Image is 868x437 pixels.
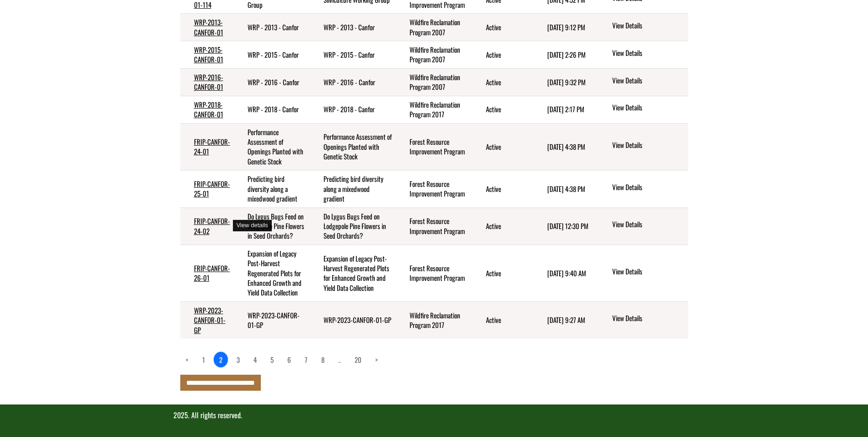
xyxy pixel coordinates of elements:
time: [DATE] 9:40 AM [547,268,586,278]
td: Wildfire Reclamation Program 2017 [396,96,472,123]
td: 7/9/2025 9:40 AM [534,245,598,301]
a: FRIP-CANFOR-26-01 [194,263,230,283]
td: WRP-2016-CANFOR-01 [180,68,234,96]
a: WRP-2016-CANFOR-01 [194,72,223,92]
td: Active [472,14,534,41]
td: WRP - 2016 - Canfor [310,68,396,96]
a: WRP-2013-CANFOR-01 [194,17,223,37]
td: FRIP-CANFOR-26-01 [180,245,234,301]
td: action menu [597,170,688,208]
td: WRP - 2018 - Canfor [310,96,396,123]
td: 4/6/2024 9:32 PM [534,68,598,96]
td: WRP-2023-CANFOR-01-GP [180,301,234,339]
td: Active [472,96,534,123]
td: Active [472,301,534,339]
a: page 3 [231,352,245,367]
a: WRP-2023-CANFOR-01-GP [194,305,226,335]
td: action menu [597,245,688,301]
td: Predicting bird diversity along a mixedwood gradient [310,170,396,208]
td: 4/8/2024 2:17 PM [534,96,598,123]
td: WRP-2023-CANFOR-01-GP [310,301,396,339]
a: View details [612,182,684,193]
td: Expansion of Legacy Post-Harvest Regenerated Plots for Enhanced Growth and Yield Data Collection [310,245,396,301]
td: 6/6/2025 4:38 PM [534,123,598,170]
td: Active [472,41,534,69]
td: Wildfire Reclamation Program 2007 [396,68,472,96]
td: action menu [597,123,688,170]
td: Performance Assessment of Openings Planted with Genetic Stock [310,123,396,170]
td: WRP-2013-CANFOR-01 [180,14,234,41]
td: Forest Resource Improvement Program [396,170,472,208]
a: FRIP-CANFOR-25-01 [194,179,230,198]
td: WRP - 2016 - Canfor [234,68,310,96]
time: [DATE] 9:32 PM [547,77,586,87]
td: action menu [597,14,688,41]
a: page 1 [197,352,210,367]
time: [DATE] 12:30 PM [547,221,588,231]
a: FRIP-CANFOR-24-02 [194,216,230,235]
a: Load more pages [333,352,346,367]
a: View details [612,76,684,87]
td: Wildfire Reclamation Program 2007 [396,41,472,69]
td: Active [472,245,534,301]
time: [DATE] 9:27 AM [547,315,585,325]
a: Next page [370,352,383,367]
td: WRP - 2013 - Canfor [310,14,396,41]
td: Expansion of Legacy Post-Harvest Regenerated Plots for Enhanced Growth and Yield Data Collection [234,245,310,301]
div: View details [233,220,272,231]
td: 4/6/2024 9:12 PM [534,14,598,41]
a: FRIP-CANFOR-24-01 [194,137,230,156]
a: page 6 [282,352,297,367]
td: WRP-2015-CANFOR-01 [180,41,234,69]
td: Forest Resource Improvement Program [396,208,472,245]
a: page 4 [248,352,262,367]
time: [DATE] 2:17 PM [547,104,584,114]
td: action menu [597,208,688,245]
a: page 20 [349,352,367,367]
span: . All rights reserved. [188,410,242,421]
a: View details [612,140,684,151]
td: Forest Resource Improvement Program [396,245,472,301]
td: Performance Assessment of Openings Planted with Genetic Stock [234,123,310,170]
a: page 5 [265,352,279,367]
td: Active [472,68,534,96]
a: View details [612,21,684,32]
td: Wildfire Reclamation Program 2007 [396,14,472,41]
a: WRP-2015-CANFOR-01 [194,44,223,64]
td: WRP - 2015 - Canfor [310,41,396,69]
time: [DATE] 2:26 PM [547,49,586,60]
td: WRP - 2018 - Canfor [234,96,310,123]
a: View details [612,267,684,278]
time: [DATE] 9:12 PM [547,22,585,32]
a: View details [612,219,684,230]
td: FRIP-CANFOR-24-01 [180,123,234,170]
td: Active [472,208,534,245]
a: 2 [213,351,228,368]
a: View details [612,103,684,114]
td: FRIP-CANFOR-25-01 [180,170,234,208]
a: View details [612,48,684,59]
td: action menu [597,68,688,96]
a: page 8 [316,352,330,367]
td: Wildfire Reclamation Program 2017 [396,301,472,339]
td: 8/28/2025 9:27 AM [534,301,598,339]
td: Do Lygus Bugs Feed on Lodgepole Pine Flowers in Seed Orchards? [234,208,310,245]
td: WRP-2023-CANFOR-01-GP [234,301,310,339]
a: WRP-2018-CANFOR-01 [194,99,223,119]
td: 6/6/2025 4:38 PM [534,170,598,208]
td: 3/2/2025 12:30 PM [534,208,598,245]
td: Do Lygus Bugs Feed on Lodgepole Pine Flowers in Seed Orchards? [310,208,396,245]
td: Active [472,170,534,208]
td: Predicting bird diversity along a mixedwood gradient [234,170,310,208]
a: Previous page [180,352,194,367]
a: View details [612,313,684,324]
td: action menu [597,41,688,69]
td: action menu [597,301,688,339]
td: WRP - 2015 - Canfor [234,41,310,69]
time: [DATE] 4:38 PM [547,184,585,194]
td: Forest Resource Improvement Program [396,123,472,170]
td: WRP - 2013 - Canfor [234,14,310,41]
td: WRP-2018-CANFOR-01 [180,96,234,123]
time: [DATE] 4:38 PM [547,142,585,152]
td: action menu [597,96,688,123]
